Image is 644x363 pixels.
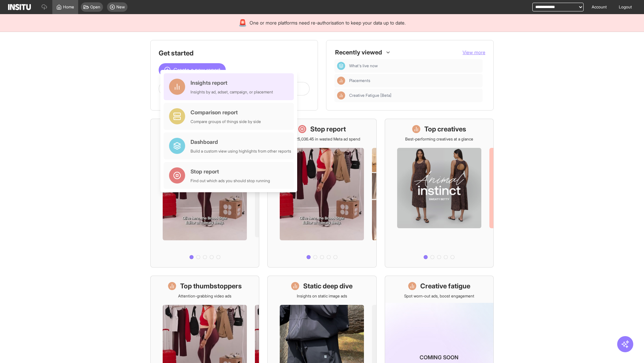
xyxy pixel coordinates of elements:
[191,89,273,95] div: Insights by ad, adset, campaign, or placement
[310,124,346,134] h1: Stop report
[283,136,360,142] p: Save £25,036.45 in wasted Meta ad spend
[191,149,291,154] div: Build a custom view using highlights from other reports
[191,79,273,87] div: Insights report
[191,178,270,184] div: Find out which ads you should stop running
[349,93,480,98] span: Creative Fatigue [Beta]
[191,167,270,175] div: Stop report
[238,18,247,28] div: 🚨
[385,119,494,268] a: Top creativesBest-performing creatives at a glance
[337,62,345,70] div: Dashboard
[8,4,31,10] img: Logo
[349,78,480,83] span: Placements
[90,4,100,10] span: Open
[405,136,473,142] p: Best-performing creatives at a glance
[159,48,310,58] h1: Get started
[337,91,345,99] div: Insights
[150,119,259,268] a: What's live nowSee all active ads instantly
[116,4,125,10] span: New
[337,77,345,85] div: Insights
[250,19,406,26] span: One or more platforms need re-authorisation to keep your data up to date.
[349,63,378,69] span: What's live now
[267,119,376,268] a: Stop reportSave £25,036.45 in wasted Meta ad spend
[349,63,480,69] span: What's live now
[63,4,74,10] span: Home
[173,66,220,74] span: Create a new report
[303,281,353,291] h1: Static deep dive
[191,138,291,146] div: Dashboard
[424,124,466,134] h1: Top creatives
[191,108,261,116] div: Comparison report
[349,93,391,98] span: Creative Fatigue [Beta]
[463,49,485,55] span: View more
[180,281,242,291] h1: Top thumbstoppers
[191,119,261,124] div: Compare groups of things side by side
[463,49,485,56] button: View more
[159,63,226,77] button: Create a new report
[349,78,370,83] span: Placements
[178,293,231,299] p: Attention-grabbing video ads
[297,293,347,299] p: Insights on static image ads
